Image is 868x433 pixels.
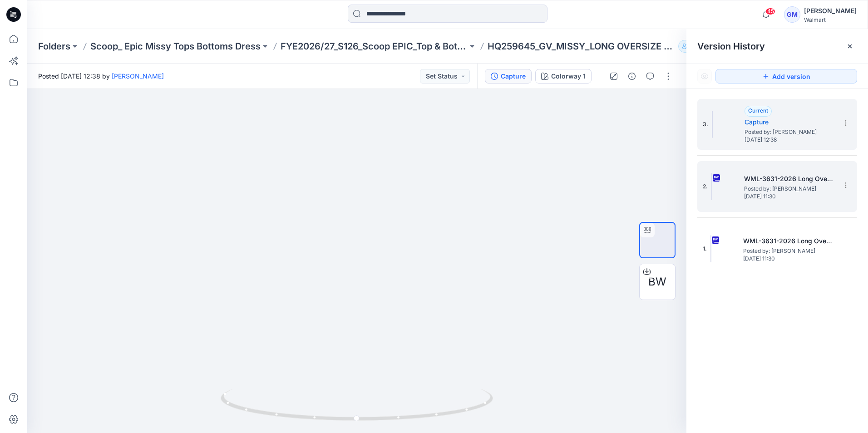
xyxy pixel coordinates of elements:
[501,71,526,81] div: Capture
[711,173,712,200] img: WML-3631-2026 Long Oversize Shacket_Full Colorway
[715,69,857,84] button: Add version
[743,236,834,246] h5: WML-3631-2026 Long Oversize Shacket-Soft Silver
[784,6,800,23] div: GM
[744,184,835,193] span: Posted by: Gayan Mahawithanalage
[281,40,468,53] a: FYE2026/27_S126_Scoop EPIC_Top & Bottom
[678,40,707,53] button: 13
[703,120,708,128] span: 3.
[710,235,711,262] img: WML-3631-2026 Long Oversize Shacket-Soft Silver
[748,107,768,114] span: Current
[488,40,675,53] p: HQ259645_GV_MISSY_LONG OVERSIZE SHACKET
[743,246,834,256] span: Posted by: Gayan Mahawithanalage
[703,245,707,253] span: 1.
[703,182,708,191] span: 2.
[697,41,765,52] span: Version History
[535,69,592,84] button: Colorway 1
[744,193,835,200] span: [DATE] 11:30
[804,5,857,16] div: [PERSON_NAME]
[697,69,712,84] button: Show Hidden Versions
[112,72,164,80] a: [PERSON_NAME]
[485,69,532,84] button: Capture
[743,256,834,262] span: [DATE] 11:30
[712,111,713,138] img: Capture
[745,128,835,137] span: Posted by: Gayan Mahawithanalage
[648,274,666,290] span: BW
[38,40,70,53] a: Folders
[744,173,835,184] h5: WML-3631-2026 Long Oversize Shacket_Full Colorway
[745,117,835,128] h5: Capture
[551,71,586,81] div: Colorway 1
[765,8,775,15] span: 45
[38,71,164,81] span: Posted [DATE] 12:38 by
[625,69,639,84] button: Details
[804,16,857,23] div: Walmart
[846,43,853,50] button: Close
[90,40,261,53] a: Scoop_ Epic Missy Tops Bottoms Dress
[745,137,835,143] span: [DATE] 12:38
